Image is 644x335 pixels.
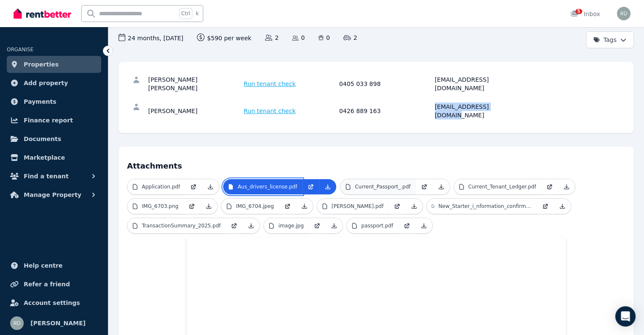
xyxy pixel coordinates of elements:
[226,218,243,233] a: Open in new Tab
[7,168,101,185] button: Find a tenant
[339,75,432,92] div: 0405 033 898
[148,75,241,92] div: [PERSON_NAME] [PERSON_NAME]
[142,183,180,190] p: Application.pdf
[119,33,183,42] span: 24 months , [DATE]
[24,78,68,88] span: Add property
[244,107,296,115] span: Run tenant check
[127,218,226,233] a: TransactionSummary_2025.pdf
[438,203,531,210] p: New_Starter_i_nformation_confirmation_of_employment_.pdf
[127,155,625,172] h4: Attachments
[24,190,81,200] span: Manage Property
[292,33,305,42] span: 0
[7,130,101,147] a: Documents
[24,97,56,107] span: Payments
[343,33,357,42] span: 2
[197,33,252,42] span: $590 per week
[340,179,416,194] a: Current_Passport_.pdf
[593,36,616,44] span: Tags
[7,186,101,203] button: Manage Property
[24,59,59,69] span: Properties
[179,8,192,19] span: Ctrl
[24,115,73,125] span: Finance report
[236,203,274,210] p: IMG_6704.jpeg
[24,260,63,271] span: Help centre
[332,203,384,210] p: [PERSON_NAME].pdf
[24,152,65,163] span: Marketplace
[7,294,101,311] a: Account settings
[433,179,450,194] a: Download Attachment
[554,199,571,214] a: Download Attachment
[7,56,101,73] a: Properties
[142,203,178,210] p: IMG_6703.png
[347,218,398,233] a: passport.pdf
[302,179,319,194] a: Open in new Tab
[7,276,101,293] a: Refer a friend
[326,218,343,233] a: Download Attachment
[278,222,304,229] p: image.jpg
[10,316,24,330] img: Robert De Donatis
[7,47,33,53] span: ORGANISE
[24,171,69,181] span: Find a tenant
[24,298,80,308] span: Account settings
[14,7,71,20] img: RentBetter
[7,93,101,110] a: Payments
[318,33,330,42] span: 0
[435,75,528,92] div: [EMAIL_ADDRESS][DOMAIN_NAME]
[317,199,389,214] a: [PERSON_NAME].pdf
[127,179,185,194] a: Application.pdf
[24,134,61,144] span: Documents
[468,183,536,190] p: Current_Tenant_Ledger.pdf
[221,199,279,214] a: IMG_6704.jpeg
[238,183,297,190] p: Aus_drivers_license.pdf
[196,10,199,17] span: k
[265,33,279,42] span: 2
[279,199,296,214] a: Open in new Tab
[185,179,202,194] a: Open in new Tab
[200,199,217,214] a: Download Attachment
[454,179,542,194] a: Current_Tenant_Ledger.pdf
[319,179,336,194] a: Download Attachment
[355,183,411,190] p: Current_Passport_.pdf
[24,279,70,289] span: Refer a friend
[7,75,101,91] a: Add property
[570,10,600,18] div: Inbox
[30,318,86,328] span: [PERSON_NAME]
[202,179,219,194] a: Download Attachment
[615,306,636,327] div: Open Intercom Messenger
[416,179,433,194] a: Open in new Tab
[223,179,302,194] a: Aus_drivers_license.pdf
[296,199,313,214] a: Download Attachment
[127,199,183,214] a: IMG_6703.png
[435,102,528,119] div: [EMAIL_ADDRESS][DOMAIN_NAME]
[398,218,415,233] a: Open in new Tab
[183,199,200,214] a: Open in new Tab
[243,218,260,233] a: Download Attachment
[148,102,241,119] div: [PERSON_NAME]
[558,179,575,194] a: Download Attachment
[7,149,101,166] a: Marketplace
[415,218,432,233] a: Download Attachment
[537,199,554,214] a: Open in new Tab
[389,199,406,214] a: Open in new Tab
[427,199,537,214] a: New_Starter_i_nformation_confirmation_of_employment_.pdf
[244,80,296,88] span: Run tenant check
[309,218,326,233] a: Open in new Tab
[264,218,309,233] a: image.jpg
[617,7,630,20] img: Robert De Donatis
[361,222,393,229] p: passport.pdf
[406,199,423,214] a: Download Attachment
[339,102,432,119] div: 0426 889 163
[541,179,558,194] a: Open in new Tab
[7,112,101,129] a: Finance report
[575,9,582,14] span: 5
[142,222,221,229] p: TransactionSummary_2025.pdf
[7,257,101,274] a: Help centre
[586,31,634,48] button: Tags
